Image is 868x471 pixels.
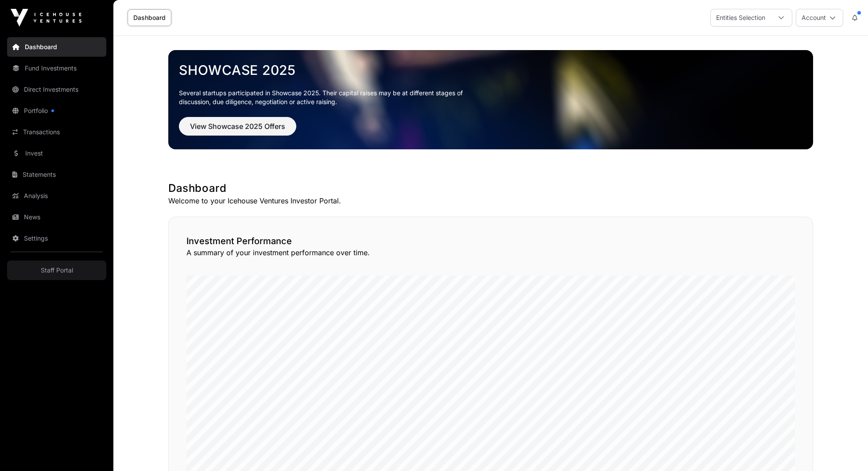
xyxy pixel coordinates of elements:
[190,121,285,132] span: View Showcase 2025 Offers
[179,89,477,106] p: Several startups participated in Showcase 2025. Their capital raises may be at different stages o...
[7,165,106,184] a: Statements
[7,229,106,248] a: Settings
[7,207,106,227] a: News
[824,428,868,471] iframe: Chat Widget
[7,186,106,206] a: Analysis
[179,62,802,78] a: Showcase 2025
[7,261,106,280] a: Staff Portal
[711,9,771,26] div: Entities Selection
[186,247,795,258] p: A summary of your investment performance over time.
[796,9,843,27] button: Account
[186,235,795,247] h2: Investment Performance
[128,9,171,26] a: Dashboard
[11,9,81,27] img: Icehouse Ventures Logo
[179,126,296,135] a: View Showcase 2025 Offers
[7,58,106,78] a: Fund Investments
[7,122,106,142] a: Transactions
[7,80,106,99] a: Direct Investments
[168,50,813,149] img: Showcase 2025
[168,195,813,206] p: Welcome to your Icehouse Ventures Investor Portal.
[7,37,106,57] a: Dashboard
[7,101,106,121] a: Portfolio
[179,117,296,136] button: View Showcase 2025 Offers
[168,181,813,195] h1: Dashboard
[7,144,106,163] a: Invest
